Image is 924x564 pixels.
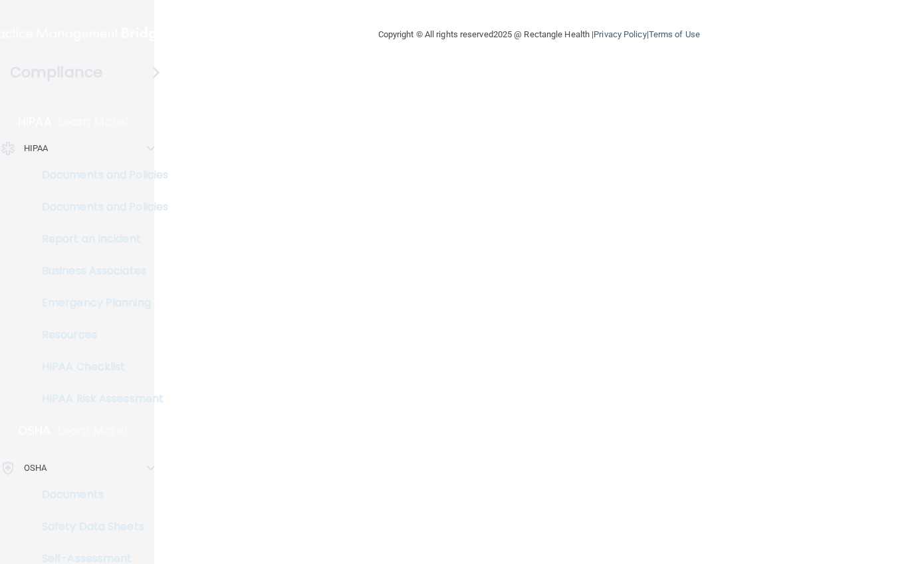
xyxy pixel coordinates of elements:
div: Copyright © All rights reserved 2025 @ Rectangle Health | | [296,13,782,56]
p: Resources [9,328,190,342]
p: Documents [9,488,190,501]
a: Privacy Policy [594,29,646,39]
p: Documents and Policies [9,200,190,214]
p: HIPAA Risk Assessment [9,392,190,406]
a: Terms of Use [649,29,700,39]
h4: Compliance [10,63,102,82]
p: Report an Incident [9,232,190,246]
p: Learn More! [58,114,129,130]
p: HIPAA [18,114,52,130]
p: HIPAA [24,141,49,156]
p: Business Associates [9,264,190,278]
p: Emergency Planning [9,296,190,310]
p: Safety Data Sheets [9,520,190,533]
p: Learn More! [58,423,128,439]
p: HIPAA Checklist [9,360,190,374]
p: OSHA [18,423,51,439]
p: Documents and Policies [9,168,190,182]
p: OSHA [24,460,47,476]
